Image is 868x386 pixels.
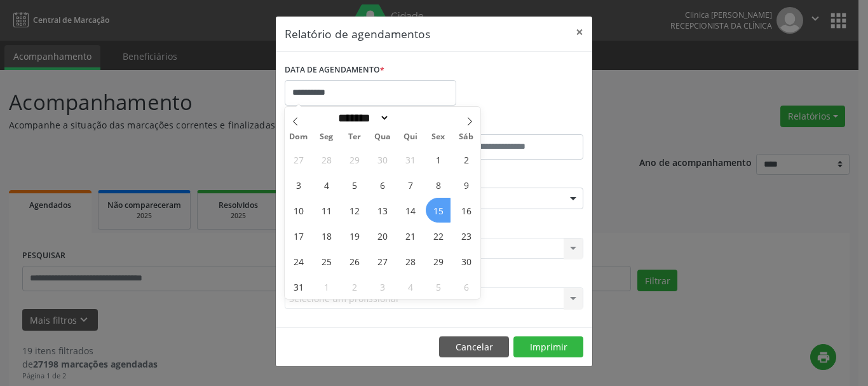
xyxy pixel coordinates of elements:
span: Dom [285,133,313,141]
label: DATA DE AGENDAMENTO [285,60,384,80]
span: Agosto 16, 2025 [454,198,478,223]
span: Agosto 7, 2025 [398,172,423,197]
span: Agosto 17, 2025 [286,223,311,248]
span: Agosto 19, 2025 [342,223,367,248]
span: Agosto 18, 2025 [314,223,339,248]
span: Julho 28, 2025 [314,147,339,172]
h5: Relatório de agendamentos [285,25,430,42]
span: Sex [424,133,452,141]
span: Seg [313,133,341,141]
span: Qua [369,133,397,141]
span: Agosto 30, 2025 [454,249,478,273]
span: Agosto 26, 2025 [342,249,367,273]
span: Agosto 4, 2025 [314,172,339,197]
button: Imprimir [513,336,583,358]
span: Agosto 5, 2025 [342,172,367,197]
span: Agosto 14, 2025 [398,198,423,223]
input: Year [390,111,431,125]
span: Setembro 6, 2025 [454,274,478,299]
span: Agosto 24, 2025 [286,249,311,273]
span: Agosto 25, 2025 [314,249,339,273]
span: Sáb [452,133,480,141]
span: Agosto 12, 2025 [342,198,367,223]
span: Setembro 1, 2025 [314,274,339,299]
span: Setembro 4, 2025 [398,274,423,299]
span: Agosto 2, 2025 [454,147,478,172]
span: Agosto 11, 2025 [314,198,339,223]
span: Agosto 13, 2025 [370,198,395,223]
span: Agosto 20, 2025 [370,223,395,248]
span: Agosto 15, 2025 [426,198,451,223]
span: Julho 30, 2025 [370,147,395,172]
span: Agosto 28, 2025 [398,249,423,273]
span: Julho 31, 2025 [398,147,423,172]
span: Agosto 23, 2025 [454,223,478,248]
span: Agosto 31, 2025 [286,274,311,299]
span: Ter [341,133,369,141]
span: Agosto 27, 2025 [370,249,395,273]
span: Agosto 3, 2025 [286,172,311,197]
label: ATÉ [437,114,583,134]
button: Cancelar [439,336,509,358]
span: Agosto 21, 2025 [398,223,423,248]
span: Julho 29, 2025 [342,147,367,172]
button: Close [567,17,592,48]
span: Setembro 3, 2025 [370,274,395,299]
span: Agosto 10, 2025 [286,198,311,223]
span: Julho 27, 2025 [286,147,311,172]
span: Agosto 9, 2025 [454,172,478,197]
span: Setembro 5, 2025 [426,274,451,299]
select: Month [334,111,390,125]
span: Agosto 1, 2025 [426,147,451,172]
span: Agosto 22, 2025 [426,223,451,248]
span: Agosto 8, 2025 [426,172,451,197]
span: Qui [397,133,424,141]
span: Agosto 29, 2025 [426,249,451,273]
span: Setembro 2, 2025 [342,274,367,299]
span: Agosto 6, 2025 [370,172,395,197]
